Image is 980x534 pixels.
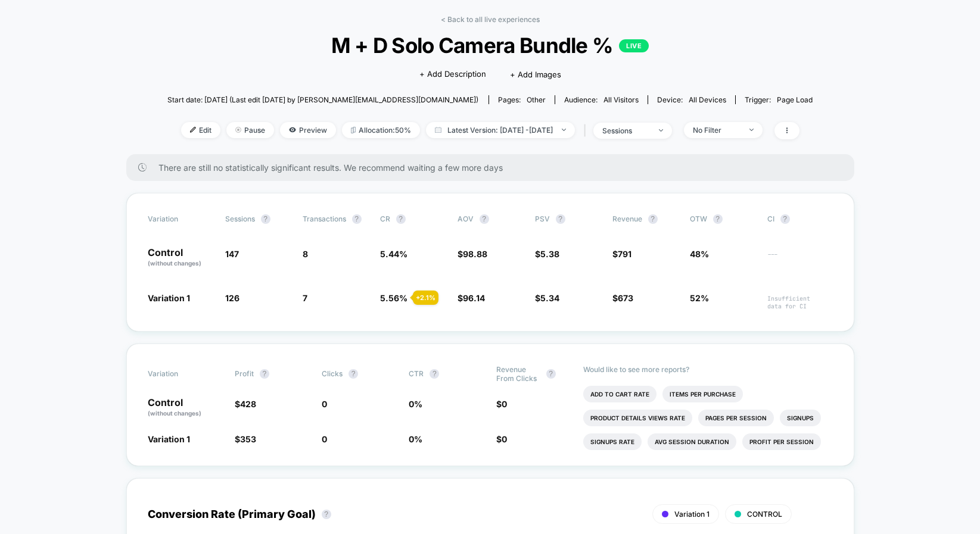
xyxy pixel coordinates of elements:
div: Trigger: [745,95,813,104]
button: ? [780,214,790,224]
span: 0 % [409,434,422,444]
span: Allocation: 50% [342,122,420,138]
button: ? [260,369,269,379]
li: Signups Rate [583,433,642,450]
span: $ [458,293,485,303]
span: (without changes) [148,410,201,417]
span: Start date: [DATE] (Last edit [DATE] by [PERSON_NAME][EMAIL_ADDRESS][DOMAIN_NAME]) [167,95,478,104]
div: Audience: [564,95,639,104]
img: end [562,129,566,131]
li: Product Details Views Rate [583,410,692,426]
span: AOV [458,214,474,223]
span: (without changes) [148,260,201,267]
span: Edit [181,122,220,138]
span: Variation 1 [674,510,710,519]
span: Variation 1 [148,434,190,444]
span: 126 [225,293,239,303]
img: rebalance [351,127,356,133]
span: $ [535,249,559,259]
span: $ [612,293,633,303]
p: LIVE [619,39,649,52]
span: Variation [148,214,213,224]
span: $ [235,399,256,409]
span: 353 [240,434,256,444]
span: 98.88 [463,249,487,259]
span: All Visitors [603,95,639,104]
li: Profit Per Session [742,433,821,450]
span: 0 % [409,399,422,409]
a: < Back to all live experiences [441,15,540,24]
span: other [527,95,546,104]
span: 428 [240,399,256,409]
img: end [749,129,754,131]
button: ? [480,214,489,224]
span: 52% [690,293,709,303]
p: Would like to see more reports? [583,365,833,374]
span: $ [496,434,507,444]
span: There are still no statistically significant results. We recommend waiting a few more days [158,163,830,173]
div: + 2.1 % [413,291,438,305]
span: Variation 1 [148,293,190,303]
button: ? [556,214,565,224]
span: Page Load [777,95,813,104]
span: $ [235,434,256,444]
span: CONTROL [747,510,782,519]
button: ? [349,369,358,379]
li: Items Per Purchase [662,386,743,402]
div: Pages: [498,95,546,104]
img: end [235,127,241,133]
span: | [581,122,593,139]
div: No Filter [693,126,741,135]
div: sessions [602,126,650,135]
span: Pause [226,122,274,138]
span: 96.14 [463,293,485,303]
button: ? [261,214,270,224]
span: $ [458,249,487,259]
span: 673 [618,293,633,303]
button: ? [713,214,723,224]
span: CI [767,214,833,224]
span: 5.44 % [380,249,407,259]
span: Sessions [225,214,255,223]
img: calendar [435,127,441,133]
span: Device: [648,95,735,104]
button: ? [322,510,331,519]
span: CR [380,214,390,223]
span: 5.34 [540,293,559,303]
span: Clicks [322,369,343,378]
li: Add To Cart Rate [583,386,657,402]
span: 48% [690,249,709,259]
span: + Add Images [510,70,561,79]
span: Transactions [303,214,346,223]
span: 8 [303,249,308,259]
span: CTR [409,369,424,378]
p: Control [148,398,223,418]
img: edit [190,127,196,133]
span: $ [535,293,559,303]
span: 0 [502,399,507,409]
span: $ [612,249,631,259]
span: 7 [303,293,307,303]
button: ? [396,214,406,224]
span: OTW [690,214,755,224]
img: end [659,129,663,132]
span: 5.56 % [380,293,407,303]
span: Profit [235,369,254,378]
span: Revenue From Clicks [496,365,540,383]
button: ? [352,214,362,224]
span: M + D Solo Camera Bundle % [200,33,780,58]
span: 5.38 [540,249,559,259]
span: $ [496,399,507,409]
span: all devices [689,95,726,104]
span: 791 [618,249,631,259]
span: Revenue [612,214,642,223]
li: Pages Per Session [698,410,774,426]
button: ? [546,369,556,379]
p: Control [148,248,213,268]
li: Avg Session Duration [648,433,736,450]
span: Latest Version: [DATE] - [DATE] [426,122,575,138]
span: Preview [280,122,336,138]
button: ? [430,369,439,379]
span: 147 [225,249,239,259]
span: Variation [148,365,213,383]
